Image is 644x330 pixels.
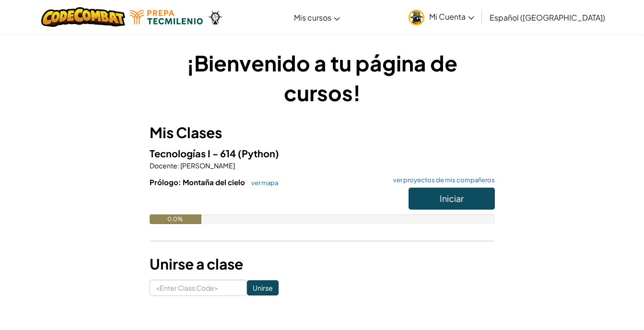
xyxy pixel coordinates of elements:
[294,12,331,23] span: Mis cursos
[208,10,223,24] img: Ozaria
[238,147,279,159] span: (Python)
[150,48,495,107] h1: ¡Bienvenido a tu página de cursos!
[130,10,203,24] img: Tecmilenio logo
[247,280,279,295] input: Unirse
[490,12,605,23] span: Español ([GEOGRAPHIC_DATA])
[429,12,474,22] span: Mi Cuenta
[150,147,238,159] span: Tecnologías I - 614
[41,7,125,27] img: CodeCombat logo
[150,122,495,143] h3: Mis Clases
[150,253,495,275] h3: Unirse a clase
[388,177,495,183] a: ver proyectos de mis compañeros
[150,177,246,187] span: Prólogo: Montaña del cielo
[404,2,479,32] a: Mi Cuenta
[179,161,235,170] span: [PERSON_NAME]
[409,10,424,25] img: avatar
[289,4,345,30] a: Mis cursos
[485,4,610,30] a: Español ([GEOGRAPHIC_DATA])
[409,188,495,210] button: Iniciar
[177,161,179,170] span: :
[150,214,201,224] div: 0.0%
[246,179,278,187] a: ver mapa
[150,280,247,296] input: <Enter Class Code>
[150,161,177,170] span: Docente
[440,193,464,204] span: Iniciar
